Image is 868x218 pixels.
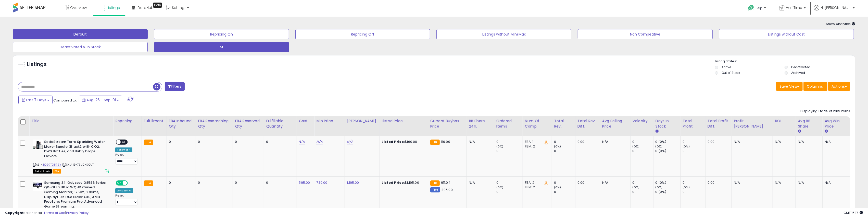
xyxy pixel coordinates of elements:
div: FBA: 1 [525,140,548,144]
div: N/A [734,140,769,144]
div: 0.00 [708,140,728,144]
div: 0.00 [708,180,728,185]
button: Aug-26 - Sep-01 [79,96,122,104]
button: Save View [776,82,803,91]
div: 0 [496,140,523,144]
div: Amazon AI [115,188,133,193]
div: 0 (0%) [656,180,681,185]
div: Fulfillment [144,118,165,124]
small: (0%) [496,144,504,148]
div: 0 [266,140,293,144]
span: OFF [121,140,129,144]
div: Preset: [115,194,138,205]
a: 595.00 [299,180,310,185]
div: $160.00 [382,140,424,144]
a: N/A [347,139,353,144]
small: (0%) [683,144,690,148]
div: 0 (0%) [656,149,681,153]
button: Columns [803,82,827,91]
b: SodaStream Terra Sparkling Water Maker Bundle (Black), with CO2, DWS Bottles, and Bubly Drops Fla... [44,140,106,160]
a: 1,195.00 [347,180,359,185]
small: (0%) [554,185,561,189]
div: 0 [496,149,523,153]
small: FBA [144,180,153,186]
a: 739.00 [316,180,327,185]
div: Min Price [316,118,343,124]
div: FBA: 2 [525,180,548,185]
span: DataHub [137,5,154,10]
small: FBA [144,140,153,145]
div: 0 [235,180,260,185]
a: N/A [299,139,305,144]
div: Follow BB * [115,147,132,152]
span: Last 7 Days [26,97,46,102]
div: N/A [825,180,846,185]
div: N/A [798,140,819,144]
div: Listed Price [382,118,426,124]
small: (0%) [496,185,504,189]
span: OFF [127,181,135,185]
div: 0 [633,149,653,153]
small: Days In Stock. [656,129,659,134]
b: Listed Price: [382,180,405,185]
span: All listings that are currently out of stock and unavailable for purchase on Amazon [33,169,52,174]
div: 0 [554,140,575,144]
div: N/A [602,180,626,185]
label: Active [722,65,731,69]
span: Aug-26 - Sep-01 [86,97,116,102]
button: Deactivated & In Stock [13,42,148,52]
span: FBA [53,169,61,174]
span: 119.99 [441,139,450,144]
div: 0.00 [577,180,596,185]
div: 0 [496,190,523,194]
div: Days In Stock [656,118,678,129]
button: Default [13,29,148,39]
i: Get Help [748,5,754,11]
div: 0 [683,149,705,153]
div: 0 [198,140,229,144]
div: FBA Researching Qty [198,118,231,129]
button: Repricing On [154,29,289,39]
button: Listings without Cost [719,29,854,39]
div: Fulfillable Quantity [266,118,294,129]
span: 895.99 [442,187,453,192]
span: Help [756,6,762,10]
small: FBA [430,180,440,186]
span: Hi [PERSON_NAME] [821,5,851,10]
div: Cost [299,118,312,124]
small: FBM [430,187,440,192]
div: 0 [633,140,653,144]
button: Listings without Min/Max [436,29,571,39]
small: Avg Win Price. [825,129,828,134]
button: Last 7 Days [18,96,53,104]
button: Filters [165,82,185,91]
div: Total Rev. [554,118,573,129]
div: N/A [825,140,846,144]
div: Total Rev. Diff. [577,118,598,129]
div: N/A [775,180,792,185]
div: 0 [198,180,229,185]
span: Compared to: [53,98,77,103]
small: (0%) [656,144,663,148]
div: ROI [775,118,794,124]
div: 0 [169,180,192,185]
div: FBA Reserved Qty [235,118,262,129]
div: FBM: 2 [525,185,548,190]
div: 0 [496,180,523,185]
p: Listing States: [715,59,855,64]
label: Archived [791,71,805,75]
div: 0 [683,180,705,185]
div: Avg BB Share [798,118,820,129]
b: Samsung 34' Odyssey G85SB Series QD-OLED Ultra WQHD Curved Gaming Monitor, 175Hz, 0.03ms, Display... [44,180,106,215]
a: N/A [316,139,322,144]
div: Profit [PERSON_NAME] [734,118,771,129]
span: 911.04 [441,180,450,185]
div: 0 [683,140,705,144]
div: 0 [235,140,260,144]
label: Out of Stock [722,71,740,75]
div: N/A [734,180,769,185]
div: 0 [266,180,293,185]
div: 0 [554,190,575,194]
div: Num of Comp. [525,118,550,129]
div: 0 [683,190,705,194]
